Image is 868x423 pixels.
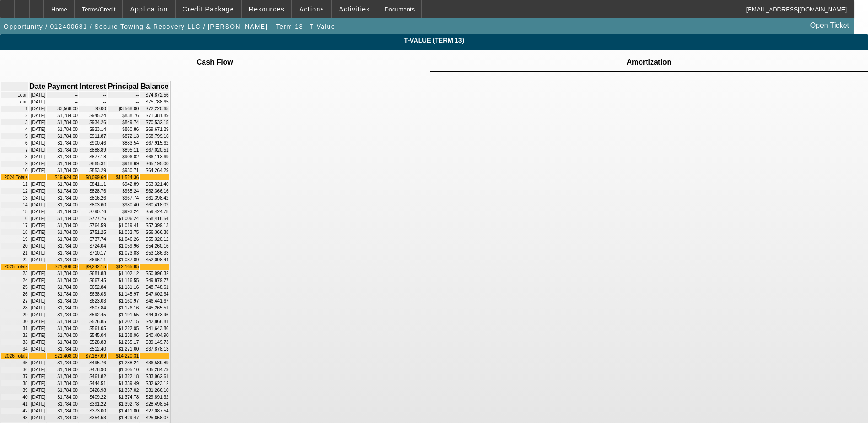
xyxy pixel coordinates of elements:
[108,305,140,311] td: $1,176.16
[79,264,107,270] td: $9,242.15
[79,346,107,352] td: $512.40
[140,277,169,283] td: $49,879.77
[140,346,169,352] td: $37,878.13
[47,174,78,180] td: $19,624.00
[140,229,169,235] td: $56,366.38
[1,99,28,105] td: Loan
[140,374,169,380] td: $33,962.61
[626,58,672,66] td: Amortization
[1,339,28,345] td: 33
[140,394,169,400] td: $29,891.32
[47,325,78,331] td: $1,784.00
[140,119,169,125] td: $70,532.15
[1,106,28,112] td: 1
[79,387,107,393] td: $426.98
[1,188,28,194] td: 12
[29,271,46,277] td: [DATE]
[1,250,28,256] td: 21
[140,168,169,174] td: $64,264.29
[79,140,107,146] td: $900.46
[140,284,169,290] td: $48,748.61
[79,277,107,283] td: $667.45
[140,401,169,407] td: $28,498.54
[79,401,107,407] td: $391.22
[196,58,234,66] td: Cash Flow
[108,250,140,256] td: $1,073.83
[29,126,46,132] td: [DATE]
[108,209,140,215] td: $993.24
[79,119,107,125] td: $934.26
[140,216,169,222] td: $58,418.54
[29,312,46,318] td: [DATE]
[1,277,28,283] td: 24
[47,312,78,318] td: $1,784.00
[29,140,46,146] td: [DATE]
[29,408,46,414] td: [DATE]
[108,360,140,366] td: $1,288.24
[47,291,78,297] td: $1,784.00
[108,374,140,380] td: $1,322.18
[108,312,140,318] td: $1,191.55
[108,332,140,338] td: $1,238.96
[29,298,46,304] td: [DATE]
[108,277,140,283] td: $1,116.55
[79,298,107,304] td: $623.03
[140,360,169,366] td: $36,589.89
[108,387,140,393] td: $1,357.02
[108,284,140,290] td: $1,131.16
[79,367,107,373] td: $478.90
[108,106,140,112] td: $3,568.00
[79,332,107,338] td: $545.04
[29,99,46,105] td: [DATE]
[79,133,107,139] td: $911.87
[29,202,46,208] td: [DATE]
[79,174,107,180] td: $8,099.64
[79,325,107,331] td: $561.05
[47,229,78,235] td: $1,784.00
[79,408,107,414] td: $373.00
[47,202,78,208] td: $1,784.00
[29,236,46,242] td: [DATE]
[1,126,28,132] td: 4
[79,291,107,297] td: $638.03
[108,181,140,187] td: $942.89
[79,305,107,311] td: $607.84
[339,5,370,13] span: Activities
[29,374,46,380] td: [DATE]
[79,319,107,325] td: $576.85
[47,271,78,277] td: $1,784.00
[1,119,28,125] td: 3
[108,126,140,132] td: $860.86
[29,147,46,153] td: [DATE]
[29,92,46,98] td: [DATE]
[108,202,140,208] td: $980.40
[47,387,78,393] td: $1,784.00
[47,195,78,201] td: $1,784.00
[108,353,140,359] td: $14,220.31
[140,126,169,132] td: $69,671.29
[140,113,169,119] td: $71,381.89
[130,5,167,13] span: Application
[140,332,169,338] td: $40,404.90
[29,367,46,373] td: [DATE]
[79,113,107,119] td: $945.24
[4,23,268,30] span: Opportunity / 012400681 / Secure Towing & Recovery LLC / [PERSON_NAME]
[176,0,241,18] button: Credit Package
[47,319,78,325] td: $1,784.00
[108,271,140,277] td: $1,102.12
[47,216,78,222] td: $1,784.00
[108,147,140,153] td: $895.11
[47,264,78,270] td: $21,408.00
[1,140,28,146] td: 6
[140,147,169,153] td: $67,020.51
[1,312,28,318] td: 29
[1,367,28,373] td: 36
[1,319,28,325] td: 30
[29,209,46,215] td: [DATE]
[47,99,78,105] td: --
[47,82,78,91] th: Payment
[123,0,174,18] button: Application
[108,99,140,105] td: --
[29,113,46,119] td: [DATE]
[79,161,107,167] td: $865.31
